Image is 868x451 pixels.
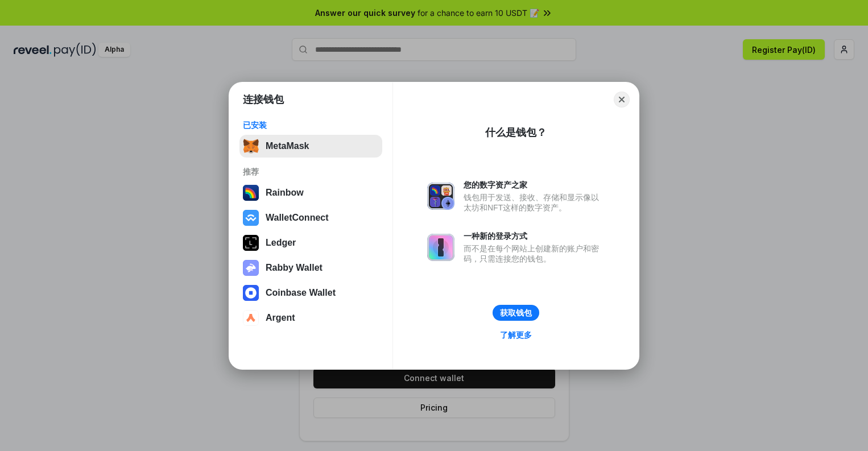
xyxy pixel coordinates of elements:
button: Rainbow [239,181,382,204]
img: svg+xml,%3Csvg%20xmlns%3D%22http%3A%2F%2Fwww.w3.org%2F2000%2Fsvg%22%20fill%3D%22none%22%20viewBox... [427,234,454,261]
div: Argent [266,313,295,323]
div: Rainbow [266,188,304,198]
h1: 连接钱包 [243,93,284,106]
img: svg+xml,%3Csvg%20width%3D%2228%22%20height%3D%2228%22%20viewBox%3D%220%200%2028%2028%22%20fill%3D... [243,310,259,326]
button: 获取钱包 [493,305,539,321]
div: 您的数字资产之家 [464,180,605,190]
img: svg+xml,%3Csvg%20xmlns%3D%22http%3A%2F%2Fwww.w3.org%2F2000%2Fsvg%22%20fill%3D%22none%22%20viewBox... [243,260,259,276]
div: Ledger [266,238,296,248]
button: Rabby Wallet [239,256,382,279]
div: 推荐 [243,167,379,177]
img: svg+xml,%3Csvg%20width%3D%2228%22%20height%3D%2228%22%20viewBox%3D%220%200%2028%2028%22%20fill%3D... [243,210,259,226]
div: WalletConnect [266,213,329,223]
div: 一种新的登录方式 [464,231,605,241]
button: Coinbase Wallet [239,282,382,304]
button: Argent [239,307,382,329]
button: MetaMask [239,135,382,158]
div: 已安装 [243,120,379,130]
button: Ledger [239,231,382,254]
div: 获取钱包 [500,308,532,318]
div: 钱包用于发送、接收、存储和显示像以太坊和NFT这样的数字资产。 [464,192,605,213]
div: MetaMask [266,141,309,151]
img: svg+xml,%3Csvg%20xmlns%3D%22http%3A%2F%2Fwww.w3.org%2F2000%2Fsvg%22%20fill%3D%22none%22%20viewBox... [427,183,454,210]
div: 而不是在每个网站上创建新的账户和密码，只需连接您的钱包。 [464,243,605,264]
button: Close [614,92,630,107]
img: svg+xml,%3Csvg%20width%3D%22120%22%20height%3D%22120%22%20viewBox%3D%220%200%20120%20120%22%20fil... [243,185,259,201]
div: 了解更多 [500,330,532,340]
div: Coinbase Wallet [266,288,336,298]
img: svg+xml,%3Csvg%20width%3D%2228%22%20height%3D%2228%22%20viewBox%3D%220%200%2028%2028%22%20fill%3D... [243,285,259,301]
img: svg+xml,%3Csvg%20fill%3D%22none%22%20height%3D%2233%22%20viewBox%3D%220%200%2035%2033%22%20width%... [243,138,259,154]
div: 什么是钱包？ [485,126,547,139]
div: Rabby Wallet [266,263,323,273]
a: 了解更多 [493,328,539,342]
img: svg+xml,%3Csvg%20xmlns%3D%22http%3A%2F%2Fwww.w3.org%2F2000%2Fsvg%22%20width%3D%2228%22%20height%3... [243,235,259,251]
button: WalletConnect [239,206,382,229]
